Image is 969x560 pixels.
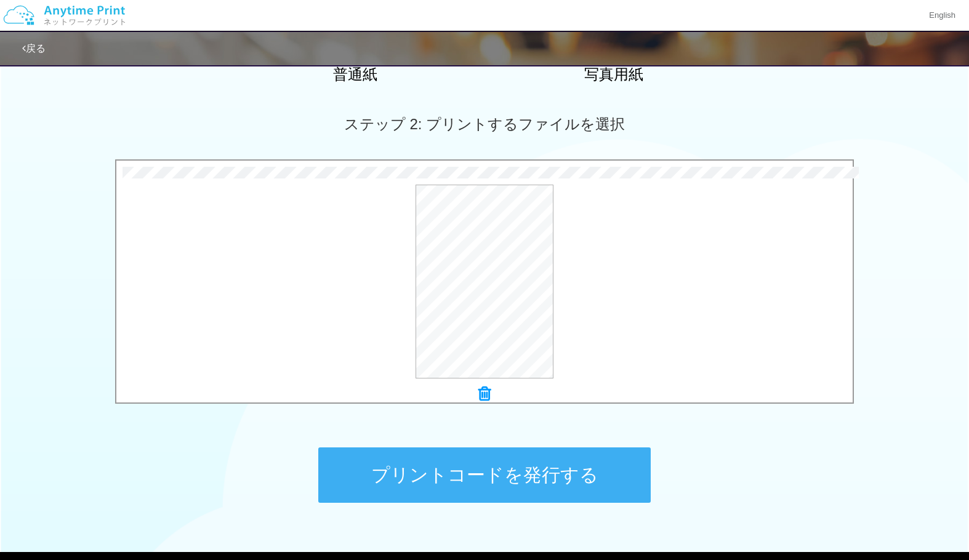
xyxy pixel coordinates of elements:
h2: 普通紙 [247,66,463,82]
span: ステップ 2: プリントするファイルを選択 [344,116,625,132]
h2: 写真用紙 [506,66,722,82]
button: プリントコードを発行する [318,447,651,503]
a: 戻る [22,43,46,54]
